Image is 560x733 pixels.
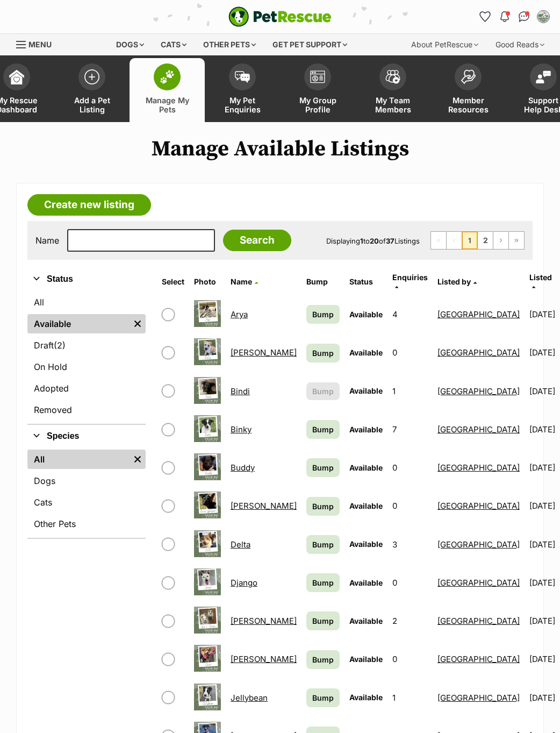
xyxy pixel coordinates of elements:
a: [PERSON_NAME] [231,654,297,664]
a: Member Resources [430,58,506,122]
span: Available [349,386,383,395]
img: logo-e224e6f780fb5917bec1dbf3a21bbac754714ae5b6737aabdf751b685950b380.svg [228,6,332,27]
div: Status [27,290,146,424]
span: Available [349,578,383,587]
img: notifications-46538b983faf8c2785f20acdc204bb7945ddae34d4c08c2a6579f10ce5e182be.svg [500,11,509,22]
a: On Hold [27,357,146,376]
span: Available [349,616,383,625]
td: 3 [388,526,432,563]
div: Get pet support [265,34,355,55]
span: Page 1 [462,232,477,249]
td: 0 [388,334,432,371]
span: Name [231,277,252,286]
span: Available [349,425,383,434]
a: Bump [306,688,340,707]
a: [PERSON_NAME] [231,501,297,511]
a: [GEOGRAPHIC_DATA] [437,462,520,473]
td: 0 [388,449,432,486]
button: Status [27,272,146,286]
span: Displaying to of Listings [326,237,420,245]
td: [DATE] [525,296,559,333]
a: Create new listing [27,194,151,216]
a: Name [231,277,258,286]
span: Bump [312,501,334,512]
a: Cats [27,493,146,512]
a: Bump [306,420,340,439]
img: chat-41dd97257d64d25036548639549fe6c8038ab92f7586957e7f3b1b290dea8141.svg [519,11,530,22]
a: Bump [306,535,340,554]
a: Delta [231,539,250,550]
img: member-resources-icon-8e73f808a243e03378d46382f2149f9095a855e16c252ad45f914b54edf8863c.svg [461,69,476,84]
a: [PERSON_NAME] [231,616,297,626]
th: Status [345,269,387,295]
th: Bump [302,269,344,295]
a: PetRescue [228,6,332,27]
img: Willow Tree Sanctuary profile pic [538,11,549,22]
a: [GEOGRAPHIC_DATA] [437,424,520,435]
a: [GEOGRAPHIC_DATA] [437,501,520,511]
a: [GEOGRAPHIC_DATA] [437,578,520,588]
input: Search [223,230,291,251]
a: Last page [509,232,524,249]
td: 4 [388,296,432,333]
span: Listed by [437,277,471,286]
a: Page 2 [478,232,493,249]
img: group-profile-icon-3fa3cf56718a62981997c0bc7e787c4b2cf8bcc04b72c1350f741eb67cf2f40e.svg [310,70,325,83]
a: Listed [529,273,552,290]
a: [GEOGRAPHIC_DATA] [437,539,520,550]
div: Good Reads [488,34,552,55]
button: Bump [306,382,340,400]
a: My Group Profile [280,58,355,122]
button: Species [27,429,146,443]
td: [DATE] [525,373,559,410]
span: Manage My Pets [143,96,191,114]
span: Bump [312,424,334,435]
span: Member Resources [444,96,492,114]
a: My Pet Enquiries [205,58,280,122]
img: team-members-icon-5396bd8760b3fe7c0b43da4ab00e1e3bb1a5d9ba89233759b79545d2d3fc5d0d.svg [385,70,400,84]
a: [PERSON_NAME] [231,347,297,358]
span: Bump [312,386,334,397]
span: translation missing: en.admin.listings.index.attributes.enquiries [392,273,428,282]
a: [GEOGRAPHIC_DATA] [437,654,520,664]
a: Bump [306,497,340,516]
a: Available [27,314,130,333]
img: manage-my-pets-icon-02211641906a0b7f246fdf0571729dbe1e7629f14944591b6c1af311fb30b64b.svg [160,70,175,84]
span: Bump [312,654,334,665]
div: Dogs [109,34,152,55]
td: [DATE] [525,526,559,563]
td: 0 [388,641,432,678]
a: Next page [493,232,508,249]
span: Bump [312,615,334,627]
ul: Account quick links [477,8,552,25]
span: Bump [312,462,334,473]
nav: Pagination [430,231,525,250]
a: Menu [16,34,59,53]
a: All [27,293,146,312]
a: Bump [306,611,340,630]
strong: 20 [370,237,379,245]
a: Other Pets [27,514,146,533]
a: Remove filter [130,314,146,333]
strong: 1 [360,237,363,245]
img: pet-enquiries-icon-7e3ad2cf08bfb03b45e93fb7055b45f3efa6380592205ae92323e6603595dc1f.svg [235,71,250,83]
span: Available [349,348,383,357]
a: Buddy [231,462,255,473]
td: 0 [388,487,432,524]
span: Available [349,654,383,664]
img: dashboard-icon-eb2f2d2d3e046f16d808141f083e7271f6b2e854fb5c12c21221c1fb7104beca.svg [9,69,24,84]
td: 7 [388,411,432,448]
a: Bump [306,650,340,669]
span: Available [349,693,383,702]
td: [DATE] [525,449,559,486]
div: Species [27,447,146,538]
a: Bump [306,458,340,477]
td: 1 [388,679,432,716]
a: Binky [231,424,252,435]
span: Bump [312,309,334,320]
span: Bump [312,692,334,703]
div: Other pets [196,34,263,55]
td: 1 [388,373,432,410]
span: My Group Profile [293,96,342,114]
td: [DATE] [525,334,559,371]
